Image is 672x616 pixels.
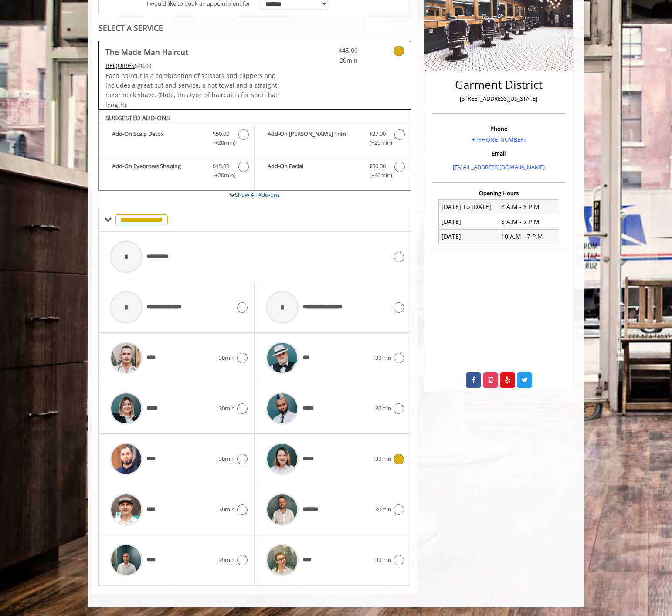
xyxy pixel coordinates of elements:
[219,353,235,362] span: 30min
[434,125,563,132] h3: Phone
[439,200,499,214] td: [DATE] To [DATE]
[219,454,235,464] span: 30min
[375,454,391,464] span: 30min
[499,229,559,244] td: 10 A.M - 7 P.M
[219,505,235,514] span: 30min
[219,555,235,565] span: 20min
[213,162,229,171] span: $15.00
[434,150,563,156] h3: Email
[453,163,545,171] a: [EMAIL_ADDRESS][DOMAIN_NAME]
[213,129,229,139] span: $50.00
[369,129,386,139] span: $27.00
[375,555,391,565] span: 30min
[103,162,250,182] label: Add-On Eyebrows Shaping
[306,46,358,55] span: $45.00
[434,78,563,91] h2: Garment District
[98,110,411,191] div: The Made Man Haircut Add-onS
[105,46,188,58] b: The Made Man Haircut
[259,129,406,150] label: Add-On Beard Trim
[112,129,204,148] b: Add-On Scalp Detox
[439,229,499,244] td: [DATE]
[439,214,499,229] td: [DATE]
[208,138,234,147] span: (+20min )
[364,138,390,147] span: (+20min )
[268,129,360,148] b: Add-On [PERSON_NAME] Trim
[103,129,250,150] label: Add-On Scalp Detox
[434,94,563,103] p: [STREET_ADDRESS][US_STATE]
[306,56,358,65] span: 20min
[105,114,170,122] b: SUGGESTED ADD-ONS
[364,171,390,180] span: (+40min )
[105,61,135,70] span: This service needs some Advance to be paid before we block your appointment
[268,162,360,180] b: Add-On Facial
[259,162,406,182] label: Add-On Facial
[375,505,391,514] span: 30min
[432,190,566,196] h3: Opening Hours
[375,404,391,413] span: 30min
[105,61,281,71] div: $48.00
[112,162,204,180] b: Add-On Eyebrows Shaping
[369,162,386,171] span: $50.00
[472,135,526,143] a: + [PHONE_NUMBER]
[208,171,234,180] span: (+20min )
[235,191,280,199] a: Show All Add-ons
[499,200,559,214] td: 8 A.M - 8 P.M
[499,214,559,229] td: 8 A.M - 7 P.M
[375,353,391,362] span: 30min
[105,71,280,109] span: Each haircut is a combination of scissors and clippers and includes a great cut and service, a ho...
[219,404,235,413] span: 30min
[98,24,411,32] div: SELECT A SERVICE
